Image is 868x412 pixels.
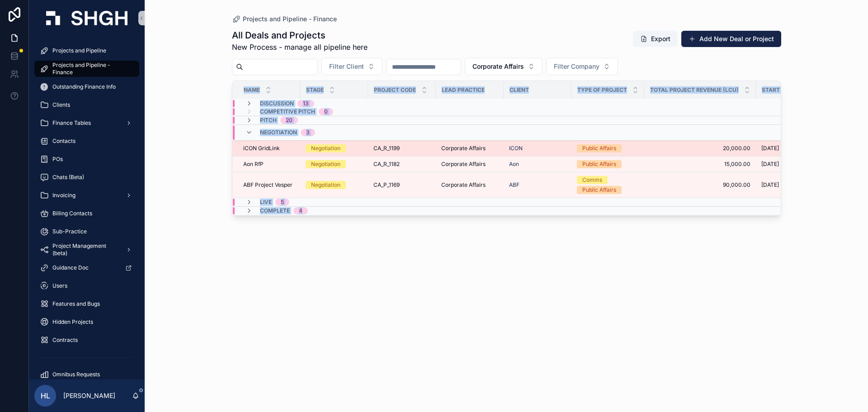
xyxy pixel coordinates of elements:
[306,160,363,168] a: Negotiation
[52,47,106,54] span: Projects and Pipeline
[373,145,400,152] span: CA_R_1199
[34,260,139,276] a: Guidance Doc
[509,145,566,152] a: ICON
[577,144,639,152] a: Public Affairs
[260,199,272,206] span: Live
[329,62,364,71] span: Filter Client
[52,336,78,344] span: Contracts
[243,145,280,152] span: iCON GridLink
[34,278,139,294] a: Users
[52,83,116,90] span: Outstanding Finance Info
[41,390,50,401] span: HL
[34,97,139,113] a: Clients
[52,228,87,235] span: Sub-Practice
[52,62,130,76] span: Projects and Pipeline - Finance
[303,100,309,107] div: 13
[650,145,750,152] a: 20,000.00
[582,176,602,184] div: Comms
[373,161,400,168] span: CA_R_1182
[761,145,818,152] a: [DATE]
[232,42,368,52] span: New Process - manage all pipeline here
[34,187,139,204] a: Invoicing
[260,108,315,115] span: Competitive Pitch
[34,151,139,167] a: POs
[232,14,337,24] a: Projects and Pipeline - Finance
[29,36,145,379] div: scrollable content
[232,29,368,42] h1: All Deals and Projects
[509,161,519,168] a: Aon
[324,108,328,115] div: 0
[52,242,118,257] span: Project Management (beta)
[374,86,416,94] span: Project Code
[306,144,363,152] a: Negotiation
[761,161,818,168] a: [DATE]
[373,145,430,152] a: CA_R_1199
[260,117,277,124] span: Pitch
[554,62,599,71] span: Filter Company
[34,296,139,312] a: Features and Bugs
[582,186,616,194] div: Public Affairs
[281,199,284,206] div: 5
[34,79,139,95] a: Outstanding Finance Info
[546,58,618,75] button: Select Button
[34,242,139,258] a: Project Management (beta)
[52,282,67,289] span: Users
[52,119,91,127] span: Finance Tables
[243,14,337,24] span: Projects and Pipeline - Finance
[260,100,294,107] span: Discussion
[34,223,139,240] a: Sub-Practice
[441,181,498,189] a: Corporate Affairs
[441,181,486,189] span: Corporate Affairs
[441,161,498,168] a: Corporate Affairs
[311,181,340,189] div: Negotiation
[582,144,616,152] div: Public Affairs
[34,169,139,185] a: Chats (Beta)
[582,160,616,168] div: Public Affairs
[762,86,795,94] span: Start Date
[52,318,93,326] span: Hidden Projects
[286,117,292,124] div: 20
[243,181,292,189] span: ABF Project Vesper
[243,161,295,168] a: Aon RfP
[373,181,400,189] span: CA_P_1169
[34,332,139,348] a: Contracts
[509,181,566,189] a: ABF
[299,207,302,214] div: 4
[52,264,89,271] span: Guidance Doc
[577,86,627,94] span: Type of Project
[52,300,100,308] span: Features and Bugs
[441,145,486,152] span: Corporate Affairs
[472,62,524,71] span: Corporate Affairs
[243,145,295,152] a: iCON GridLink
[260,129,297,136] span: Negotiation
[509,181,519,189] span: ABF
[34,366,139,383] a: Omnibus Requests
[34,205,139,222] a: Billing Contacts
[650,181,750,189] a: 90,000.00
[577,176,639,194] a: CommsPublic Affairs
[465,58,542,75] button: Select Button
[306,129,310,136] div: 3
[52,192,75,199] span: Invoicing
[306,181,363,189] a: Negotiation
[509,145,523,152] a: ICON
[52,210,92,217] span: Billing Contacts
[260,207,290,214] span: Complete
[442,86,485,94] span: Lead Practice
[34,314,139,330] a: Hidden Projects
[34,61,139,77] a: Projects and Pipeline - Finance
[509,161,566,168] a: Aon
[633,31,678,47] button: Export
[321,58,382,75] button: Select Button
[509,86,529,94] span: Client
[441,161,486,168] span: Corporate Affairs
[761,181,818,189] a: [DATE]
[650,161,750,168] a: 15,000.00
[681,31,781,47] button: Add New Deal or Project
[52,137,75,145] span: Contacts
